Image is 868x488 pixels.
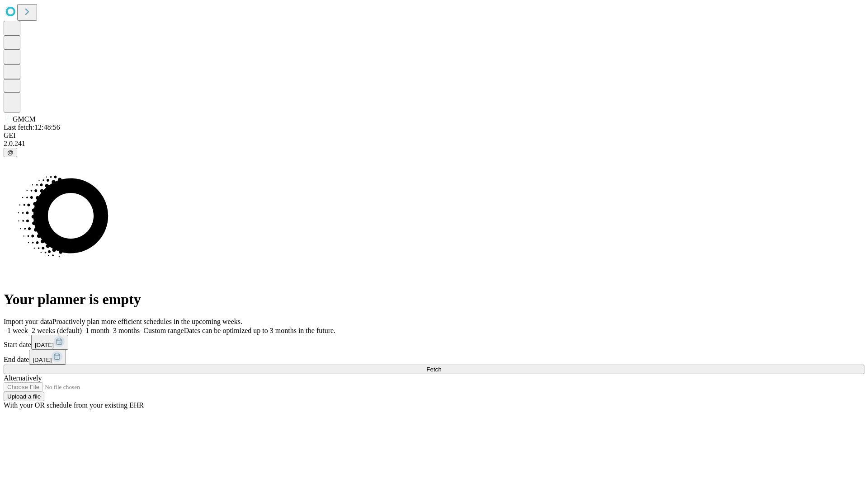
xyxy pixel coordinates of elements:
[113,327,140,334] span: 3 months
[32,327,82,334] span: 2 weeks (default)
[4,148,17,157] button: @
[4,291,864,308] h1: Your planner is empty
[4,401,144,409] span: With your OR schedule from your existing EHR
[143,327,184,334] span: Custom range
[4,365,864,374] button: Fetch
[7,327,28,334] span: 1 week
[4,350,864,365] div: End date
[4,140,864,148] div: 2.0.241
[35,342,54,348] span: [DATE]
[4,131,864,140] div: GEI
[33,357,52,363] span: [DATE]
[7,149,14,156] span: @
[184,327,335,334] span: Dates can be optimized up to 3 months in the future.
[4,374,42,382] span: Alternatively
[4,318,52,325] span: Import your data
[31,335,68,350] button: [DATE]
[426,366,441,373] span: Fetch
[4,123,60,131] span: Last fetch: 12:48:56
[52,318,242,325] span: Proactively plan more efficient schedules in the upcoming weeks.
[85,327,109,334] span: 1 month
[4,392,44,401] button: Upload a file
[4,335,864,350] div: Start date
[13,115,36,123] span: GMCM
[29,350,66,365] button: [DATE]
